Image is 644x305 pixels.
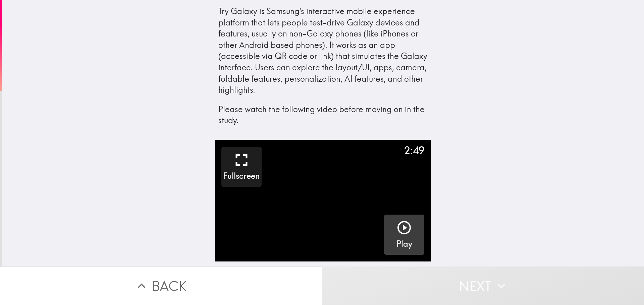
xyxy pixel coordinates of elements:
[384,215,424,255] button: Play
[404,143,424,157] div: 2:49
[322,266,644,305] button: Next
[218,6,428,126] div: Try Galaxy is Samsung's interactive mobile experience platform that lets people test-drive Galaxy...
[221,147,262,187] button: Fullscreen
[218,104,428,126] p: Please watch the following video before moving on in the study.
[223,170,260,182] h5: Fullscreen
[396,238,412,250] h5: Play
